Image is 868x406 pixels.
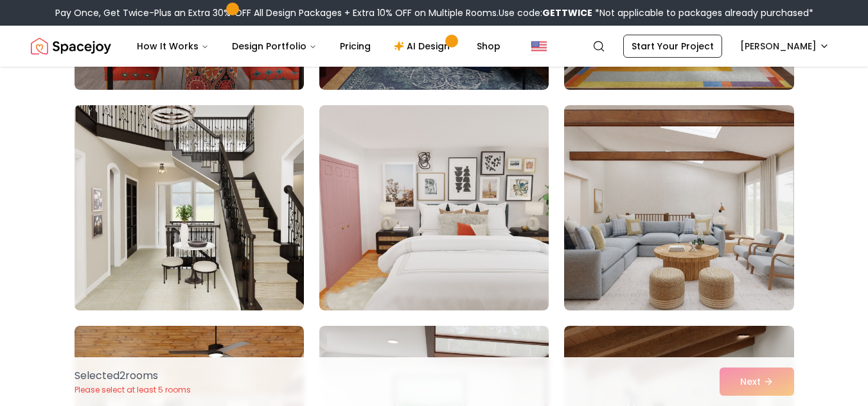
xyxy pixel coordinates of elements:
[75,385,191,395] p: Please select at least 5 rooms
[732,35,837,58] button: [PERSON_NAME]
[31,33,111,59] a: Spacejoy
[531,38,547,54] img: United States
[31,33,111,59] img: Spacejoy Logo
[55,6,813,19] div: Pay Once, Get Twice-Plus an Extra 30% OFF All Design Packages + Extra 10% OFF on Multiple Rooms.
[466,33,511,59] a: Shop
[319,105,549,310] img: Room room-56
[222,33,327,59] button: Design Portfolio
[592,6,813,19] span: *Not applicable to packages already purchased*
[499,6,592,19] span: Use code:
[542,6,592,19] b: GETTWICE
[75,368,191,384] p: Selected 2 room s
[330,33,381,59] a: Pricing
[384,33,464,59] a: AI Design
[127,33,511,59] nav: Main
[623,35,722,58] a: Start Your Project
[31,26,837,67] nav: Global
[564,105,793,310] img: Room room-57
[127,33,219,59] button: How It Works
[69,100,310,316] img: Room room-55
